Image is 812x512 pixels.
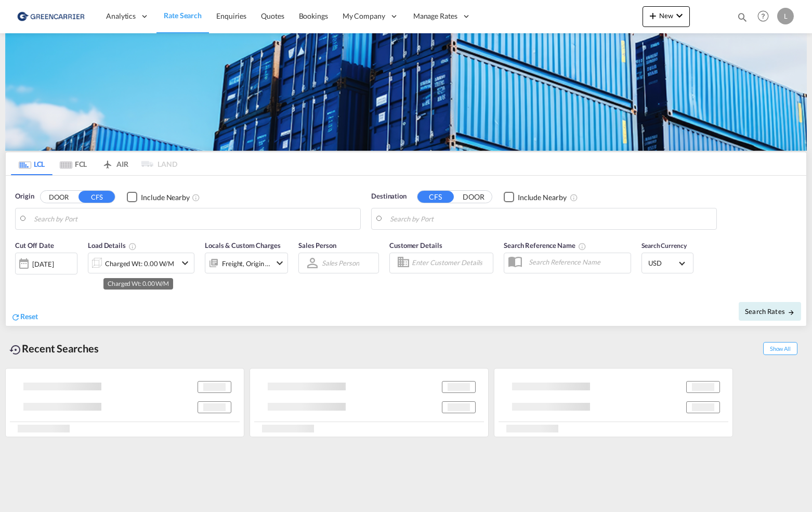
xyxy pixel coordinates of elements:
div: L [777,8,794,24]
md-icon: Unchecked: Ignores neighbouring ports when fetching rates.Checked : Includes neighbouring ports w... [192,193,200,202]
div: icon-refreshReset [11,311,38,323]
span: Search Rates [745,307,795,316]
div: Freight Origin Destinationicon-chevron-down [205,253,288,273]
md-icon: icon-backup-restore [9,344,22,356]
div: [DATE] [32,259,54,269]
span: Help [754,7,772,25]
div: Include Nearby [141,192,190,203]
div: Charged Wt: 0.00 W/Micon-chevron-down [88,253,194,273]
img: GreenCarrierFCL_LCL.png [5,33,807,151]
md-datepicker: Select [15,273,23,287]
md-icon: icon-refresh [11,312,20,322]
div: [DATE] [15,253,77,274]
button: icon-plus 400-fgNewicon-chevron-down [643,6,690,27]
span: Enquiries [216,11,246,20]
span: Show All [763,342,797,355]
input: Search by Port [34,211,355,227]
span: Bookings [299,11,328,20]
span: Analytics [106,11,136,21]
div: icon-magnify [737,11,748,27]
md-icon: Unchecked: Ignores neighbouring ports when fetching rates.Checked : Includes neighbouring ports w... [570,193,578,202]
button: CFS [417,191,454,203]
span: Quotes [261,11,284,20]
md-select: Select Currency: $ USDUnited States Dollar [647,256,688,271]
button: DOOR [455,191,492,203]
button: Search Ratesicon-arrow-right [739,302,801,321]
md-tab-item: FCL [53,152,94,175]
span: My Company [343,11,385,21]
input: Search by Port [390,211,711,227]
input: Search Reference Name [523,254,631,270]
span: Load Details [88,241,137,250]
md-select: Sales Person [321,255,360,270]
md-icon: icon-arrow-right [788,309,795,316]
span: Sales Person [298,241,336,250]
button: CFS [78,191,115,203]
md-icon: icon-magnify [737,11,748,23]
span: USD [648,258,677,268]
div: Help [754,7,777,26]
md-checkbox: Checkbox No Ink [504,191,567,202]
md-icon: Your search will be saved by the below given name [578,242,586,251]
span: New [647,11,686,20]
div: Recent Searches [5,337,103,360]
span: Cut Off Date [15,241,54,250]
span: Locals & Custom Charges [205,241,281,250]
img: e39c37208afe11efa9cb1d7a6ea7d6f5.png [16,5,86,28]
input: Enter Customer Details [412,255,490,271]
md-icon: icon-plus 400-fg [647,9,659,22]
md-checkbox: Checkbox No Ink [127,191,190,202]
md-icon: Chargeable Weight [128,242,137,251]
div: Freight Origin Destination [222,256,271,271]
md-tooltip: Charged Wt: 0.00 W/M [103,278,173,290]
md-icon: icon-chevron-down [179,257,191,269]
div: Origin DOOR CFS Checkbox No InkUnchecked: Ignores neighbouring ports when fetching rates.Checked ... [6,176,806,326]
md-pagination-wrapper: Use the left and right arrow keys to navigate between tabs [11,152,177,175]
md-icon: icon-chevron-down [273,257,286,269]
md-icon: icon-chevron-down [673,9,686,22]
span: Origin [15,191,34,202]
md-tab-item: LCL [11,152,53,175]
div: Include Nearby [518,192,567,203]
button: DOOR [41,191,77,203]
md-tab-item: AIR [94,152,136,175]
span: Reset [20,312,38,321]
span: Destination [371,191,407,202]
span: Search Reference Name [504,241,586,250]
span: Rate Search [164,11,202,20]
div: Charged Wt: 0.00 W/M [105,256,174,271]
span: Manage Rates [413,11,457,21]
md-icon: icon-airplane [101,158,114,166]
span: Customer Details [389,241,442,250]
span: Search Currency [641,242,687,250]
